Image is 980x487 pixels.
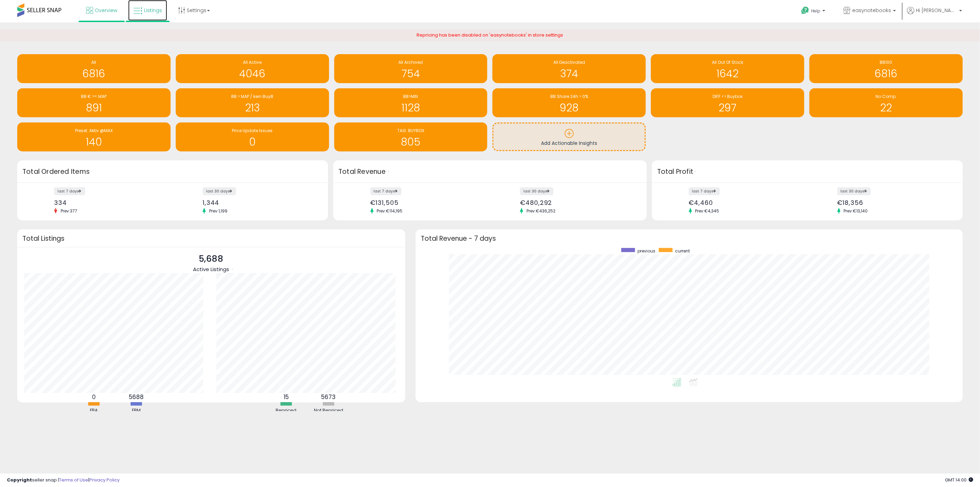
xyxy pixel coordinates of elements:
div: Not Repriced [308,407,349,414]
h1: 928 [496,102,642,113]
h3: Total Ordered Items [22,167,323,177]
label: last 7 days [370,187,401,195]
div: Tooltip anchor [386,168,392,175]
h3: Total Revenue - 7 days [421,236,958,241]
h1: 1128 [338,102,484,113]
div: 1,344 [203,199,316,206]
span: BB100 [880,59,892,65]
b: 5688 [129,393,144,401]
h1: 22 [813,102,959,113]
span: BB > MAP / kein BuyB [231,93,273,99]
a: BB > MAP / kein BuyB 213 [176,88,329,117]
span: Active Listings [193,266,229,273]
h1: 891 [21,102,167,113]
span: Overview [95,7,117,14]
div: 334 [54,199,167,206]
span: Help [811,8,820,14]
div: €480,292 [520,199,634,206]
a: Help [796,1,832,22]
h3: Total Profit [657,167,958,177]
a: BB € >= MAP 891 [17,88,171,117]
a: All 6816 [17,54,171,83]
h1: 805 [338,136,484,148]
h1: 6816 [21,68,167,79]
div: Tooltip anchor [89,168,95,175]
a: No Comp. 22 [809,88,963,117]
h1: 297 [654,102,801,113]
span: Preset: Aktiv @MAX [75,128,113,133]
span: Prev: 1,199 [206,208,231,214]
p: 5,688 [193,252,229,266]
h3: Total Listings [22,236,400,241]
h1: 374 [496,68,642,79]
h3: Total Revenue [338,167,642,177]
a: All Out Of Stock 1642 [651,54,804,83]
span: Listings [144,7,162,14]
a: All Deactivated 374 [492,54,646,83]
span: Prev: 377 [57,208,81,214]
span: easynotebooks [852,7,891,14]
h1: 140 [21,136,167,148]
h1: 213 [179,102,326,113]
span: Prev: €436,252 [523,208,559,214]
label: last 30 days [203,187,236,195]
div: FBA [73,407,114,414]
span: All Archived [399,59,423,65]
a: BB>MIN 1128 [334,88,488,117]
label: last 30 days [520,187,553,195]
span: current [675,248,690,254]
div: Tooltip anchor [229,266,235,272]
span: Hi [PERSON_NAME] [916,7,957,14]
span: Add Actionable Insights [541,140,597,147]
span: Repricing has been disabled on 'easynotebooks' in store settings [417,32,563,38]
span: Prev: €114,195 [374,208,406,214]
span: All Deactivated [553,59,585,65]
b: 0 [92,393,96,401]
span: No Comp. [876,93,897,99]
span: Prev: €4,345 [692,208,723,214]
a: Preset: Aktiv @MAX 140 [17,122,171,151]
i: Get Help [801,6,809,15]
a: BB Share 24h > 0% 928 [492,88,646,117]
label: last 7 days [689,187,720,195]
span: Price Update Issues [232,128,273,133]
span: DIFF <> Buybox [713,93,743,99]
span: previous [637,248,655,254]
a: All Archived 754 [334,54,488,83]
span: All [91,59,96,65]
div: €131,505 [370,199,485,206]
div: Repriced [265,407,307,414]
a: Price Update Issues 0 [176,122,329,151]
h1: 4046 [179,68,326,79]
h1: 1642 [654,68,801,79]
span: Prev: €13,140 [840,208,871,214]
div: €18,356 [837,199,951,206]
div: FBM [115,407,157,414]
h1: 0 [179,136,326,148]
b: 15 [284,393,289,401]
a: Hi [PERSON_NAME] [907,7,962,22]
div: Tooltip anchor [692,168,698,175]
span: BB>MIN [404,93,418,99]
span: BB € >= MAP [81,93,106,99]
a: Add Actionable Insights [493,123,645,150]
span: TAG: BUYBOX [397,128,424,133]
a: TAG: BUYBOX 805 [334,122,488,151]
span: All Out Of Stock [712,59,743,65]
span: BB Share 24h > 0% [550,93,588,99]
b: 5673 [321,393,336,401]
span: All Active [243,59,262,65]
h1: 754 [338,68,484,79]
label: last 30 days [837,187,871,195]
label: last 7 days [54,187,85,195]
h1: 6816 [813,68,959,79]
div: €4,460 [689,199,802,206]
a: DIFF <> Buybox 297 [651,88,804,117]
a: BB100 6816 [809,54,963,83]
a: All Active 4046 [176,54,329,83]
